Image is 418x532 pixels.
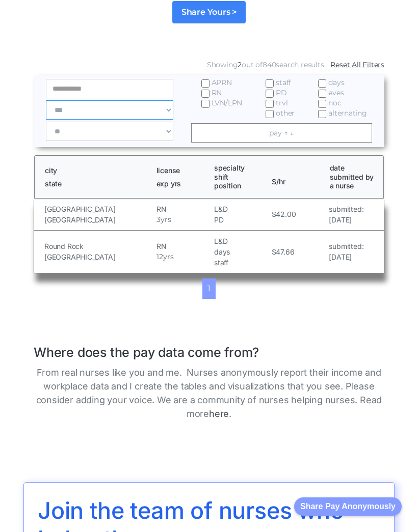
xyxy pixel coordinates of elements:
h5: [DATE] [329,251,363,262]
h5: 3 [156,214,161,225]
button: Share Pay Anonymously [294,497,402,516]
input: alternating [318,110,326,118]
h1: shift [214,173,263,182]
h5: 47.66 [276,246,294,257]
h1: city [45,166,147,175]
span: other [276,108,295,118]
span: APRN [212,77,232,88]
input: staff [266,79,274,88]
h5: [DATE] [329,214,363,225]
h5: staff [214,257,269,268]
h1: specialty [214,163,263,173]
h1: state [45,179,147,188]
span: alternating [328,108,367,118]
h5: PD [214,214,269,225]
h1: position [214,181,263,190]
h5: submitted: [329,241,363,251]
h1: exp yrs [156,179,205,188]
span: noc [328,98,341,108]
a: submitted:[DATE] [329,204,363,225]
input: days [318,79,326,88]
span: 840 [263,60,276,69]
h5: [GEOGRAPHIC_DATA] [44,214,154,225]
input: trvl [266,100,274,108]
h5: 12 [156,251,163,262]
h5: Round Rock [44,241,154,251]
span: RN [212,88,222,98]
input: other [266,110,274,118]
h5: L&D [214,236,269,246]
input: eves [318,90,326,98]
a: submitted:[DATE] [329,241,363,262]
input: RN [201,90,210,98]
h5: yrs [161,214,171,225]
form: Email Form [34,57,384,147]
div: Showing out of search results. [207,60,326,70]
span: days [328,77,344,88]
span: 2 [238,60,242,69]
span: LVN/LPN [212,98,243,108]
h5: RN [156,241,212,251]
input: PD [266,90,274,98]
input: noc [318,100,326,108]
p: From real nurses like you and me. Nurses anonymously report their income and workplace data and I... [34,366,384,421]
h5: RN [156,204,212,214]
h5: L&D [214,204,269,214]
h1: $/hr [272,168,320,186]
h5: [GEOGRAPHIC_DATA] [44,251,154,262]
a: pay ↑ ↓ [191,123,372,143]
span: PD [276,88,287,98]
input: LVN/LPN [201,100,210,108]
span: eves [328,88,344,98]
h5: [GEOGRAPHIC_DATA] [44,204,154,214]
h1: Where does the pay data come from? [34,334,384,360]
h5: $ [272,246,276,257]
span: trvl [276,98,288,108]
div: List [34,278,384,299]
a: here [209,408,229,419]
h1: date submitted by a nurse [330,163,378,190]
h5: submitted: [329,204,363,214]
h1: license [156,166,205,175]
a: 1 [202,278,216,299]
a: Reset All Filters [330,60,384,70]
h5: $ [272,209,276,219]
input: APRN [201,79,210,88]
h5: 42.00 [276,209,296,219]
h5: yrs [163,251,173,262]
a: Share Yours > [172,1,246,23]
span: staff [276,77,291,88]
h5: days [214,246,269,257]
